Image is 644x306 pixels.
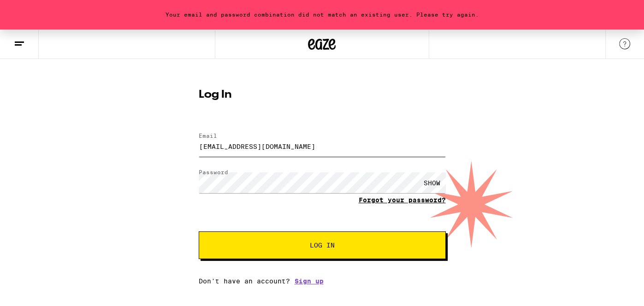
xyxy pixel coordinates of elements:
[199,169,228,175] label: Password
[6,6,66,14] span: Hi. Need any help?
[199,277,446,285] div: Don't have an account?
[310,242,335,248] span: Log In
[295,277,324,285] a: Sign up
[359,196,446,204] a: Forgot your password?
[199,89,446,100] h1: Log In
[199,231,446,259] button: Log In
[418,172,446,193] div: SHOW
[199,133,217,139] label: Email
[199,136,446,157] input: Email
